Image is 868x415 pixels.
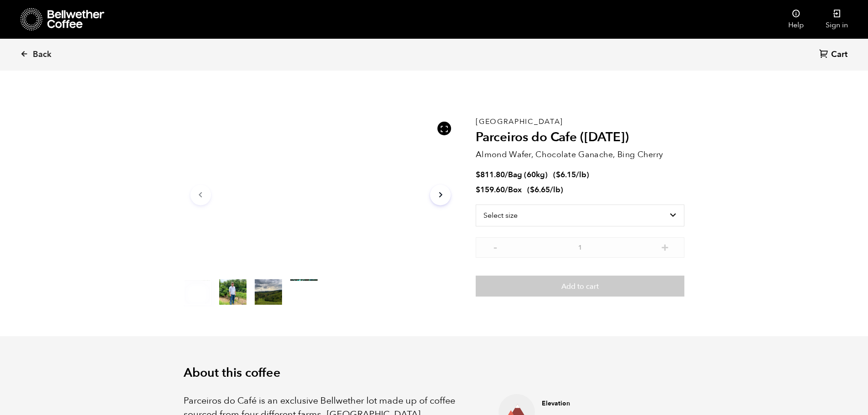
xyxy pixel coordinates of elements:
button: + [659,242,671,251]
bdi: 6.65 [530,184,550,195]
span: Cart [831,49,847,60]
span: $ [556,169,560,180]
a: Cart [819,49,850,61]
span: Bag (60kg) [508,169,548,180]
span: /lb [550,184,560,195]
h2: About this coffee [184,366,685,380]
bdi: 6.15 [556,169,576,180]
span: / [505,184,508,195]
span: /lb [576,169,586,180]
span: $ [476,169,480,180]
span: ( ) [553,169,589,180]
h2: Parceiros do Cafe ([DATE]) [476,130,684,145]
span: $ [530,184,534,195]
span: / [505,169,508,180]
span: $ [476,184,480,195]
h4: Elevation [542,399,670,408]
button: Add to cart [476,276,684,297]
bdi: 811.80 [476,169,505,180]
p: Almond Wafer, Chocolate Ganache, Bing Cherry [476,149,684,161]
span: Box [508,184,522,195]
button: - [489,242,501,251]
span: ( ) [527,184,563,195]
bdi: 159.60 [476,184,505,195]
span: Back [33,49,51,60]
